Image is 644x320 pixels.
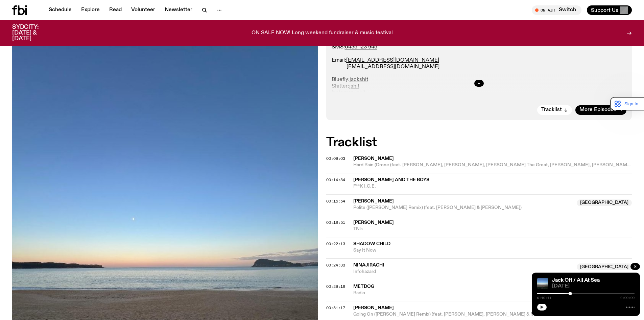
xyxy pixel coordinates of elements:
h2: Tracklist [326,136,632,149]
span: F**K I.C.E. [353,183,632,190]
a: Volunteer [127,5,159,15]
span: Ninajirachi [353,263,384,268]
a: Explore [77,5,104,15]
button: Support Us [587,5,632,15]
span: Radio [353,290,573,296]
span: Tracklist [541,107,562,112]
span: [PERSON_NAME] and the Boys [353,177,429,182]
a: Read [105,5,126,15]
a: [EMAIL_ADDRESS][DOMAIN_NAME] [346,58,439,63]
button: 00:15:54 [326,199,345,203]
button: 00:14:34 [326,178,345,182]
span: Hard Rain (Drone (feat. [PERSON_NAME], [PERSON_NAME], [PERSON_NAME] The Great, [PERSON_NAME], [PE... [353,162,632,168]
button: 00:09:03 [326,157,345,161]
span: [PERSON_NAME] [353,305,394,310]
button: 00:29:18 [326,285,345,289]
span: 00:24:33 [326,262,345,268]
span: Polite ([PERSON_NAME] Remix) (feat. [PERSON_NAME] & [PERSON_NAME]) [353,205,573,211]
span: 00:22:13 [326,241,345,247]
button: Tracklist [537,105,572,115]
span: 00:14:34 [326,177,345,183]
span: Shadow Child [353,241,390,246]
span: Going On ([PERSON_NAME] Remix) (feat. [PERSON_NAME], [PERSON_NAME] & MC DT) [353,311,573,318]
span: [GEOGRAPHIC_DATA] [577,199,632,206]
button: On AirSwitch [532,5,581,15]
a: More Episodes [575,105,626,115]
span: Infohazard [353,269,573,275]
a: Newsletter [161,5,196,15]
span: Support Us [591,7,618,13]
span: TN's [353,226,632,232]
span: 2:00:00 [620,296,635,300]
span: 00:09:03 [326,156,345,161]
a: 0435 123 945 [345,44,377,50]
span: [PERSON_NAME] [353,199,394,204]
span: Metdog [353,284,374,289]
span: 0:40:41 [537,296,551,300]
button: 00:31:17 [326,306,345,310]
span: 00:15:54 [326,198,345,204]
span: [PERSON_NAME] [353,220,394,225]
span: [PERSON_NAME] [353,156,394,161]
span: [DATE] [552,284,635,289]
button: 00:22:13 [326,242,345,246]
span: [GEOGRAPHIC_DATA] [577,263,632,270]
h3: SYDCITY: [DATE] & [DATE] [12,24,55,42]
span: Say It Now [353,247,632,254]
a: [EMAIL_ADDRESS][DOMAIN_NAME] [347,64,439,69]
span: 00:18:51 [326,220,345,225]
button: 00:18:51 [326,221,345,225]
a: Jack Off / All At Sea [552,278,600,283]
button: 00:24:33 [326,263,345,267]
span: More Episodes [579,107,616,112]
span: 00:31:17 [326,305,345,311]
span: 00:29:18 [326,284,345,289]
p: ON SALE NOW! Long weekend fundraiser & music festival [252,30,393,36]
a: Schedule [45,5,76,15]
